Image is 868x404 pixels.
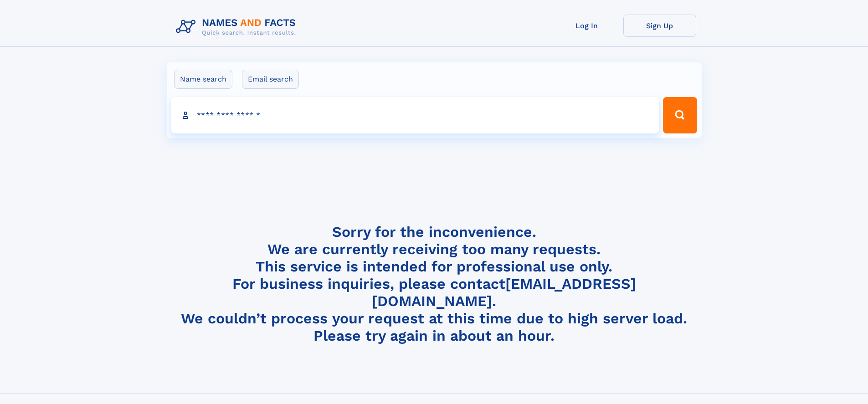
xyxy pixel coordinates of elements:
[550,15,623,37] a: Log In
[174,70,232,89] label: Name search
[242,70,299,89] label: Email search
[372,275,636,310] a: [EMAIL_ADDRESS][DOMAIN_NAME]
[663,97,697,133] button: Search Button
[172,15,303,39] img: Logo Names and Facts
[172,223,696,345] h4: Sorry for the inconvenience. We are currently receiving too many requests. This service is intend...
[623,15,696,37] a: Sign Up
[171,97,659,133] input: search input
